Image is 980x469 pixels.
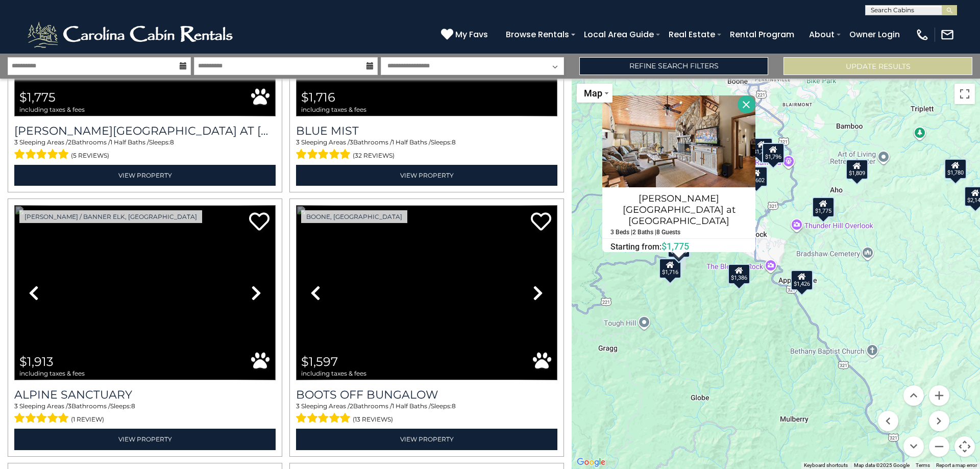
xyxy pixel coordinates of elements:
span: including taxes & fees [301,370,366,377]
img: dummy-image.jpg [14,205,276,380]
a: [PERSON_NAME][GEOGRAPHIC_DATA] at [GEOGRAPHIC_DATA] 3 Beds | 2 Baths | 8 Guests Starting from:$1,775 [602,187,755,252]
a: Alpine Sanctuary [14,388,276,402]
span: 3 [350,138,353,146]
div: Sleeping Areas / Bathrooms / Sleeps: [14,402,276,426]
img: phone-regular-white.png [915,28,929,42]
span: 1 Half Baths / [392,402,431,410]
a: [PERSON_NAME] / Banner Elk, [GEOGRAPHIC_DATA] [19,210,202,223]
a: Add to favorites [531,211,551,233]
span: $1,913 [19,354,54,369]
img: dummy-image.jpg [296,205,557,380]
button: Change map style [577,84,612,103]
span: 3 [296,138,300,146]
a: Open this area in Google Maps (opens a new window) [574,456,608,469]
span: 8 [452,402,456,410]
button: Move right [929,411,949,431]
span: $1,597 [301,354,338,369]
img: mail-regular-white.png [940,28,954,42]
div: $1,386 [728,263,750,284]
a: My Favs [441,28,491,41]
button: Map camera controls [954,436,975,457]
div: $1,780 [944,158,967,179]
button: Close [738,95,755,113]
img: Laurel Ridge Lodge at Blowing Rock [602,95,755,187]
button: Move left [878,411,898,431]
div: $1,809 [846,159,868,180]
h5: 2 Baths | [632,229,656,236]
h4: [PERSON_NAME][GEOGRAPHIC_DATA] at [GEOGRAPHIC_DATA] [603,190,755,229]
h5: 3 Beds | [610,229,632,236]
a: Local Area Guide [579,26,659,43]
span: $1,775 [19,90,56,105]
h6: Starting from: [603,241,755,252]
div: Sleeping Areas / Bathrooms / Sleeps: [296,138,557,162]
button: Move down [903,436,924,457]
span: (5 reviews) [71,149,109,162]
img: Google [574,456,608,469]
a: Boots Off Bungalow [296,388,557,402]
div: Sleeping Areas / Bathrooms / Sleeps: [296,402,557,426]
button: Keyboard shortcuts [804,462,848,469]
a: Refine Search Filters [579,57,768,75]
a: Report a map error [936,462,977,468]
div: $1,716 [659,258,681,279]
h5: 8 Guests [656,229,680,236]
a: Terms (opens in new tab) [916,462,930,468]
span: $1,716 [301,90,335,105]
span: including taxes & fees [19,106,85,113]
a: Owner Login [844,26,905,43]
a: Boone, [GEOGRAPHIC_DATA] [301,210,407,223]
span: 3 [68,402,71,410]
a: Add to favorites [249,211,269,233]
span: 3 [14,138,18,146]
a: About [804,26,840,43]
span: $1,775 [661,241,689,252]
span: (13 reviews) [353,413,393,426]
a: Real Estate [664,26,720,43]
a: View Property [14,165,276,186]
div: $1,723 [750,138,773,158]
span: 2 [68,138,71,146]
div: $1,602 [745,166,768,187]
span: Map [584,88,602,98]
span: including taxes & fees [301,106,366,113]
span: (1 review) [71,413,104,426]
img: White-1-2.png [26,19,237,50]
span: 3 [14,402,18,410]
a: View Property [296,165,557,186]
a: View Property [296,429,557,450]
span: 8 [170,138,174,146]
a: View Property [14,429,276,450]
div: Sleeping Areas / Bathrooms / Sleeps: [14,138,276,162]
span: 1 Half Baths / [392,138,431,146]
a: Rental Program [725,26,799,43]
div: $1,796 [762,143,785,163]
span: 8 [452,138,456,146]
div: $1,775 [812,197,835,217]
span: 3 [296,402,300,410]
button: Toggle fullscreen view [954,84,975,104]
span: including taxes & fees [19,370,85,377]
div: $1,426 [791,270,813,290]
button: Zoom out [929,436,949,457]
span: My Favs [455,28,488,41]
span: 2 [350,402,353,410]
span: Map data ©2025 Google [854,462,910,468]
button: Update Results [783,57,972,75]
h3: Laurel Ridge Lodge at Blowing Rock [14,124,276,138]
span: 1 Half Baths / [110,138,149,146]
button: Move up [903,385,924,406]
button: Zoom in [929,385,949,406]
a: Browse Rentals [501,26,574,43]
span: 8 [131,402,135,410]
a: [PERSON_NAME][GEOGRAPHIC_DATA] at [GEOGRAPHIC_DATA] [14,124,276,138]
span: (32 reviews) [353,149,395,162]
a: Blue Mist [296,124,557,138]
